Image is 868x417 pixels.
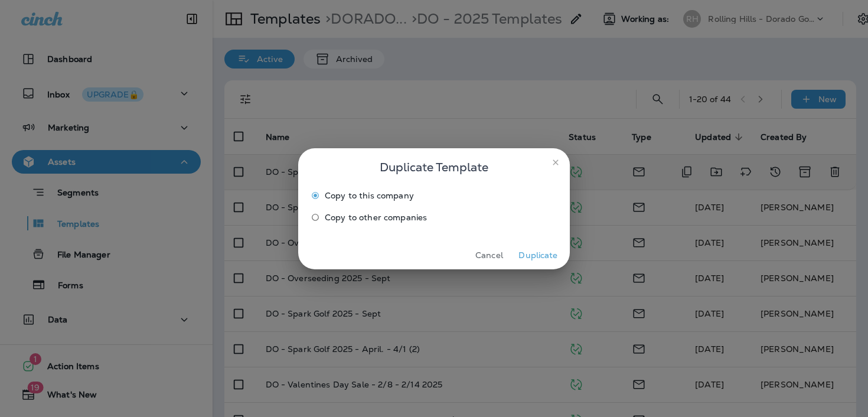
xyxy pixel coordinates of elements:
span: Duplicate Template [380,158,488,177]
button: Duplicate [516,246,560,265]
span: Copy to other companies [325,213,427,222]
button: Cancel [467,246,511,265]
span: Copy to this company [325,191,414,200]
button: close [546,153,565,172]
